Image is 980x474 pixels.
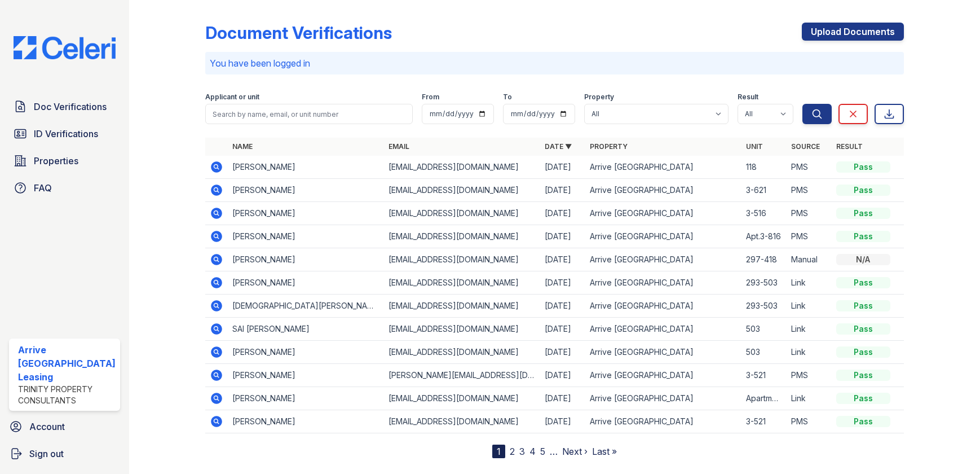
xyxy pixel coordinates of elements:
a: Sign out [5,442,125,465]
span: Sign out [29,447,64,460]
td: [DATE] [540,248,585,271]
td: Link [787,341,832,364]
img: CE_Logo_Blue-a8612792a0a2168367f1c8372b55b34899dd931a85d93a1a3d3e32e68fde9ad4.png [5,36,125,59]
td: 293-503 [741,271,787,295]
td: Arrive [GEOGRAPHIC_DATA] [585,410,741,433]
td: [PERSON_NAME] [228,364,384,387]
td: 118 [741,156,787,179]
td: [PERSON_NAME] [228,179,384,202]
td: [DATE] [540,387,585,410]
td: Arrive [GEOGRAPHIC_DATA] [585,225,741,248]
a: Result [836,142,863,151]
td: 503 [741,318,787,341]
td: Arrive [GEOGRAPHIC_DATA] [585,179,741,202]
td: [PERSON_NAME] [228,271,384,295]
a: 4 [529,446,536,457]
a: Unit [746,142,763,151]
td: [PERSON_NAME] [228,341,384,364]
td: [EMAIL_ADDRESS][DOMAIN_NAME] [384,202,540,225]
td: [DEMOGRAPHIC_DATA][PERSON_NAME] [228,295,384,318]
label: From [422,93,439,102]
td: PMS [787,410,832,433]
td: 293-503 [741,295,787,318]
td: 3-621 [741,179,787,202]
td: [EMAIL_ADDRESS][DOMAIN_NAME] [384,295,540,318]
td: [DATE] [540,202,585,225]
td: [EMAIL_ADDRESS][DOMAIN_NAME] [384,179,540,202]
a: Email [389,142,409,151]
td: Link [787,387,832,410]
a: Property [590,142,628,151]
div: Pass [836,185,890,196]
td: [EMAIL_ADDRESS][DOMAIN_NAME] [384,225,540,248]
td: [EMAIL_ADDRESS][DOMAIN_NAME] [384,248,540,271]
td: [EMAIL_ADDRESS][DOMAIN_NAME] [384,156,540,179]
td: 3-516 [741,202,787,225]
td: Link [787,271,832,295]
div: Pass [836,277,890,288]
label: Result [738,93,758,102]
a: Name [232,142,253,151]
div: Pass [836,393,890,404]
a: FAQ [9,177,120,199]
a: Account [5,415,125,438]
a: 2 [510,446,515,457]
a: Doc Verifications [9,95,120,118]
td: PMS [787,364,832,387]
td: PMS [787,156,832,179]
td: Arrive [GEOGRAPHIC_DATA] [585,156,741,179]
td: [DATE] [540,179,585,202]
td: [EMAIL_ADDRESS][DOMAIN_NAME] [384,387,540,410]
td: [PERSON_NAME] [228,202,384,225]
label: Property [584,93,614,102]
div: Arrive [GEOGRAPHIC_DATA] Leasing [18,343,116,384]
td: 3-521 [741,410,787,433]
div: Pass [836,416,890,427]
td: [PERSON_NAME] [228,387,384,410]
a: Upload Documents [802,23,904,41]
td: [DATE] [540,318,585,341]
a: Date ▼ [545,142,572,151]
span: Account [29,420,65,433]
td: Apartment: #3-001 [741,387,787,410]
td: PMS [787,179,832,202]
span: Properties [34,154,78,168]
td: [EMAIL_ADDRESS][DOMAIN_NAME] [384,318,540,341]
td: [DATE] [540,364,585,387]
div: N/A [836,254,890,265]
td: [PERSON_NAME] [228,410,384,433]
label: Applicant or unit [205,93,259,102]
a: Last » [592,446,617,457]
td: Arrive [GEOGRAPHIC_DATA] [585,341,741,364]
td: Link [787,318,832,341]
td: Arrive [GEOGRAPHIC_DATA] [585,364,741,387]
div: Pass [836,208,890,219]
div: Pass [836,370,890,381]
td: [PERSON_NAME][EMAIL_ADDRESS][DOMAIN_NAME] [384,364,540,387]
a: 3 [519,446,525,457]
td: Arrive [GEOGRAPHIC_DATA] [585,387,741,410]
td: [EMAIL_ADDRESS][DOMAIN_NAME] [384,271,540,295]
div: Pass [836,323,890,335]
td: PMS [787,202,832,225]
span: FAQ [34,181,52,195]
td: [DATE] [540,225,585,248]
td: Arrive [GEOGRAPHIC_DATA] [585,248,741,271]
div: Pass [836,346,890,358]
div: Document Verifications [205,23,392,43]
div: Trinity Property Consultants [18,384,116,406]
td: Arrive [GEOGRAPHIC_DATA] [585,318,741,341]
a: Properties [9,150,120,172]
td: Apt.3-816 [741,225,787,248]
td: [EMAIL_ADDRESS][DOMAIN_NAME] [384,410,540,433]
td: [DATE] [540,295,585,318]
td: [DATE] [540,156,585,179]
td: 297-418 [741,248,787,271]
a: Next › [562,446,588,457]
td: [DATE] [540,271,585,295]
td: [PERSON_NAME] [228,225,384,248]
a: Source [791,142,820,151]
td: [DATE] [540,410,585,433]
div: 1 [492,445,505,458]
